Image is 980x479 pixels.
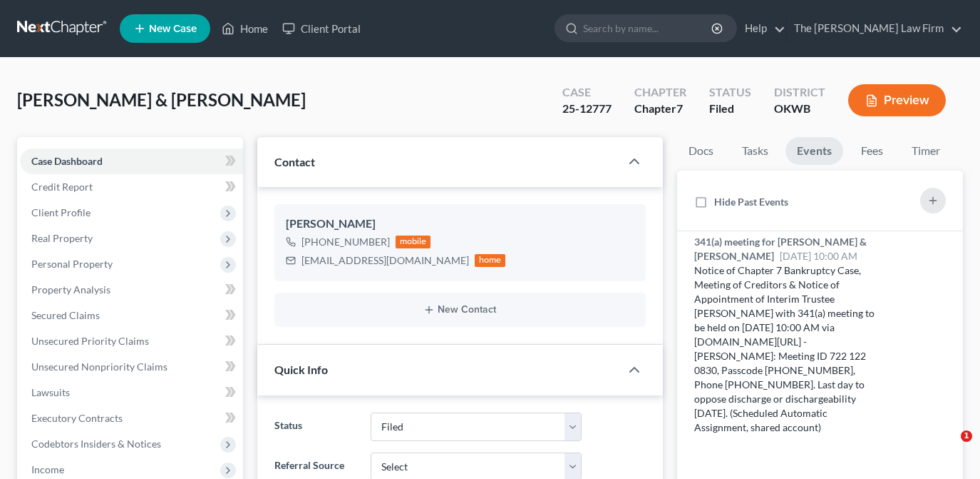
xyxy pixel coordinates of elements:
span: Case Dashboard [31,155,103,167]
a: Docs [677,137,725,165]
span: Hide Past Events [714,196,788,208]
a: Help [738,16,785,41]
button: Preview [848,84,946,116]
a: Credit Report [20,174,243,200]
span: New Case [149,24,197,34]
span: Property Analysis [31,283,110,296]
span: [DATE] 10:00 AM [780,250,857,262]
span: Lawsuits [31,386,70,398]
div: [PERSON_NAME] [286,216,634,233]
div: [EMAIL_ADDRESS][DOMAIN_NAME] [301,253,469,268]
div: [PHONE_NUMBER] [301,235,390,249]
a: Fees [849,137,894,165]
input: Search by name... [583,15,713,41]
div: OKWB [774,101,825,117]
span: Unsecured Nonpriority Claims [31,360,167,373]
span: Secured Claims [31,309,100,321]
a: Secured Claims [20,303,243,328]
span: 341(a) meeting for [PERSON_NAME] & [PERSON_NAME] [694,236,867,262]
div: Case [562,84,612,101]
span: Executory Contracts [31,412,123,424]
a: Property Analysis [20,277,243,303]
a: Executory Contracts [20,405,243,431]
span: Quick Info [274,363,328,376]
span: Client Profile [31,206,91,218]
a: Unsecured Priority Claims [20,328,243,354]
span: 7 [676,101,683,115]
span: Real Property [31,232,93,244]
a: Home [215,16,275,41]
a: Timer [900,137,951,165]
button: New Contact [286,304,634,316]
span: Credit Report [31,181,93,193]
div: District [774,84,825,101]
span: 1 [961,430,972,442]
span: Codebtors Insiders & Notices [31,438,161,450]
a: The [PERSON_NAME] Law Firm [787,16,962,41]
a: Case Dashboard [20,148,243,174]
div: Chapter [634,101,686,117]
a: Client Portal [275,16,368,41]
div: Chapter [634,84,686,101]
span: Personal Property [31,258,113,270]
a: Tasks [731,137,780,165]
span: [PERSON_NAME] & [PERSON_NAME] [17,89,306,110]
a: Events [785,137,843,165]
a: Lawsuits [20,380,243,405]
span: Contact [274,155,315,168]
div: mobile [396,236,431,248]
span: Income [31,463,64,475]
div: home [475,254,506,267]
span: Unsecured Priority Claims [31,335,149,347]
div: 25-12777 [562,101,612,117]
iframe: Intercom live chat [932,430,966,465]
div: Filed [709,101,751,117]
div: Notice of Chapter 7 Bankruptcy Case, Meeting of Creditors & Notice of Appointment of Interim Trus... [694,263,880,435]
div: Status [709,84,751,101]
a: Unsecured Nonpriority Claims [20,354,243,380]
label: Status [267,413,363,441]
